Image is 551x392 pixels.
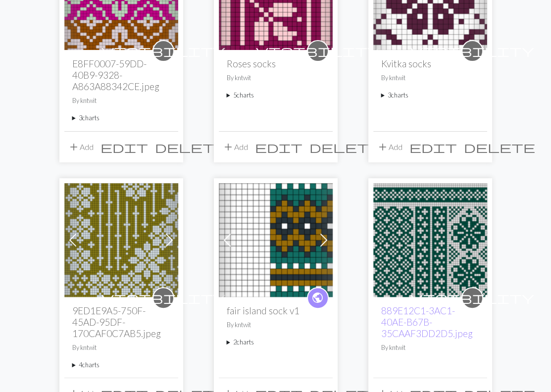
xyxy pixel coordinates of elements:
span: visibility [101,290,225,305]
button: Delete [460,138,539,156]
a: 889E12C1-3AC1-40AE-B67B-35CAAF3DD2D5.jpeg [381,305,473,339]
span: add [68,140,80,154]
button: Edit [251,138,306,156]
h2: E8FF0007-59DD-40B9-9328-A863A88342CE.jpeg [72,58,170,92]
h2: Roses socks [227,58,325,69]
button: Delete [306,138,384,156]
h2: 9ED1E9A5-750F-45AD-95DF-170CAF0C7AB5.jpeg [72,305,170,339]
summary: 3charts [381,91,479,100]
span: delete [464,140,535,154]
button: Add [219,138,251,156]
span: public [311,290,324,305]
p: By kntwit [227,73,325,83]
i: private [410,41,534,61]
h2: Kvitka socks [381,58,479,69]
span: visibility [410,290,534,305]
summary: 4charts [72,360,170,370]
p: By kntwit [72,96,170,105]
span: edit [409,140,457,154]
a: fair island sock v1 [219,234,333,244]
h2: fair island sock v1 [227,305,325,316]
img: Flower garland right sock [64,183,178,297]
i: public [311,288,324,308]
button: Delete [151,138,230,156]
p: By kntwit [381,343,479,352]
span: add [377,140,389,154]
span: visibility [101,43,225,58]
span: visibility [410,43,534,58]
span: delete [309,140,381,154]
p: By kntwit [72,343,170,352]
button: Edit [406,138,460,156]
span: delete [155,140,226,154]
button: Add [64,138,97,156]
summary: 5charts [227,91,325,100]
a: Flower garland right sock [64,234,178,244]
summary: 3charts [72,113,170,123]
a: public [307,287,329,309]
i: Edit [409,141,457,153]
img: fair island sock v1 [219,183,333,297]
i: private [101,41,225,61]
i: private [101,288,225,308]
a: Fireweed foot top [373,234,487,244]
i: Edit [255,141,302,153]
i: Edit [100,141,148,153]
button: Edit [97,138,151,156]
img: Fireweed foot top [373,183,487,297]
button: Add [373,138,406,156]
i: private [410,288,534,308]
span: edit [255,140,302,154]
i: private [256,41,380,61]
p: By kntwit [227,320,325,330]
span: visibility [256,43,380,58]
span: add [222,140,234,154]
p: By kntwit [381,73,479,83]
summary: 2charts [227,338,325,347]
span: edit [100,140,148,154]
